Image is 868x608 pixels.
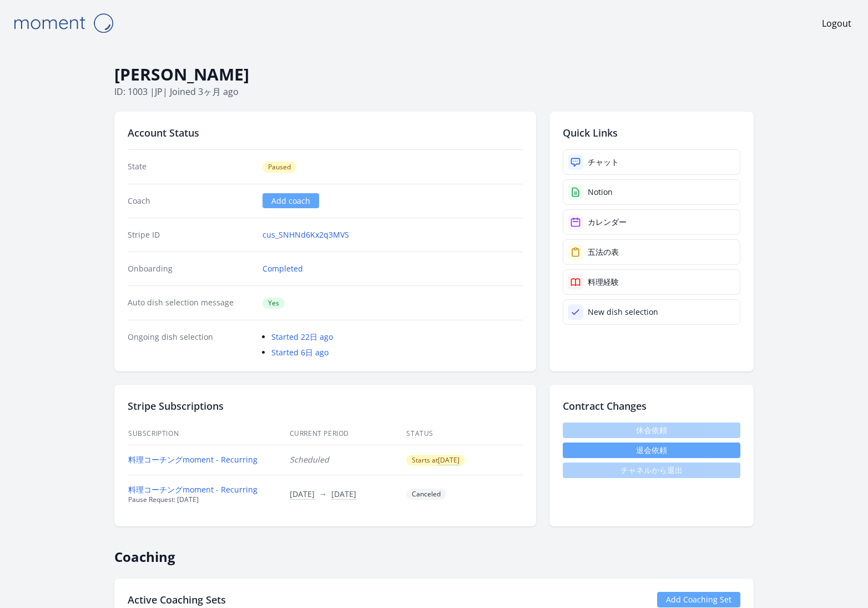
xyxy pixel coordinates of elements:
[128,195,254,207] dt: Coach
[563,149,740,175] a: チャット
[128,454,258,465] a: 料理コーチングmoment - Recurring
[290,489,315,500] button: [DATE]
[263,162,296,173] span: Paused
[128,125,523,140] h2: Account Status
[114,85,754,98] p: ID: 1003 | | Joined 3ヶ月 ago
[563,423,740,438] span: 休会依頼
[128,161,254,173] dt: State
[128,398,523,414] h2: Stripe Subscriptions
[128,297,254,309] dt: Auto dish selection message
[563,398,740,414] h2: Contract Changes
[406,489,446,500] span: Canceled
[588,247,619,258] div: 五法の表
[438,456,460,465] button: [DATE]
[588,157,619,168] div: チャット
[128,495,276,504] div: Pause Request: [DATE]
[319,489,327,499] span: →
[822,17,851,30] a: Logout
[271,331,333,342] a: Started 22日 ago
[128,263,254,274] dt: Onboarding
[331,489,356,500] button: [DATE]
[271,347,329,358] a: Started 6日 ago
[155,86,163,98] span: jp
[114,540,754,565] h2: Coaching
[563,209,740,235] a: カレンダー
[263,298,285,309] span: Yes
[128,331,254,358] dt: Ongoing dish selection
[563,463,740,478] span: チャネルから退出
[289,423,406,445] th: Current Period
[128,229,254,240] dt: Stripe ID
[563,443,740,458] button: 退会依頼
[563,179,740,205] a: Notion
[128,592,226,607] h2: Active Coaching Sets
[588,277,619,288] div: 料理経験
[563,299,740,325] a: New dish selection
[563,269,740,295] a: 料理経験
[406,455,465,466] span: Starts at
[563,125,740,140] h2: Quick Links
[263,263,303,274] a: Completed
[588,306,658,318] div: New dish selection
[8,9,119,37] img: Moment
[588,217,627,228] div: カレンダー
[263,229,349,240] a: cus_SNHNd6Kx2q3MVS
[128,484,258,495] a: 料理コーチングmoment - Recurring
[657,592,740,607] a: Add Coaching Set
[290,454,329,465] span: Scheduled
[563,239,740,265] a: 五法の表
[406,423,523,445] th: Status
[263,193,319,208] a: Add coach
[114,64,754,85] h1: [PERSON_NAME]
[128,423,289,445] th: Subscription
[588,187,613,198] div: Notion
